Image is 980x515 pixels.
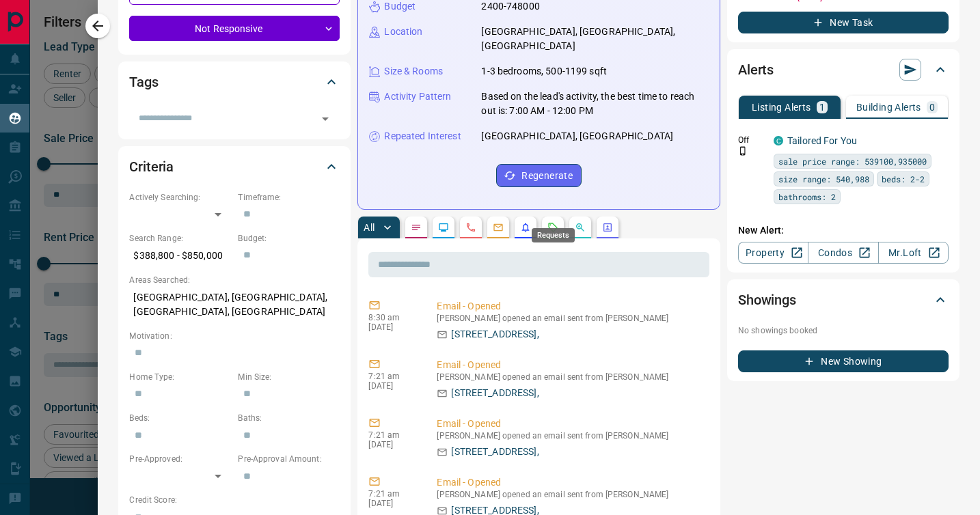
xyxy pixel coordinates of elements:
[129,286,340,323] p: [GEOGRAPHIC_DATA], [GEOGRAPHIC_DATA], [GEOGRAPHIC_DATA], [GEOGRAPHIC_DATA]
[856,102,921,112] p: Building Alerts
[129,330,340,342] p: Motivation:
[129,232,231,245] p: Search Range:
[520,222,531,233] svg: Listing Alerts
[481,25,709,53] p: [GEOGRAPHIC_DATA], [GEOGRAPHIC_DATA], [GEOGRAPHIC_DATA]
[532,228,575,242] div: Requests
[364,223,375,232] p: All
[368,440,416,449] p: [DATE]
[238,232,340,245] p: Budget:
[481,89,709,118] p: Based on the lead's activity, the best time to reach out is: 7:00 AM - 12:00 PM
[808,242,878,264] a: Condos
[437,372,704,382] p: [PERSON_NAME] opened an email sent from [PERSON_NAME]
[238,191,340,204] p: Timeframe:
[437,358,704,372] p: Email - Opened
[437,431,704,441] p: [PERSON_NAME] opened an email sent from [PERSON_NAME]
[465,222,476,233] svg: Calls
[738,53,949,86] div: Alerts
[316,109,335,128] button: Open
[238,371,340,383] p: Min Size:
[451,386,539,400] p: [STREET_ADDRESS],
[129,156,174,178] h2: Criteria
[437,490,704,499] p: [PERSON_NAME] opened an email sent from [PERSON_NAME]
[774,136,783,145] div: condos.ca
[129,274,340,286] p: Areas Searched:
[368,489,416,499] p: 7:21 am
[368,313,416,322] p: 8:30 am
[368,381,416,391] p: [DATE]
[238,412,340,424] p: Baths:
[819,102,825,112] p: 1
[787,135,857,146] a: Tailored For You
[129,412,231,424] p: Beds:
[778,154,927,168] span: sale price range: 539100,935000
[437,417,704,431] p: Email - Opened
[929,102,935,112] p: 0
[481,64,607,79] p: 1-3 bedrooms, 500-1199 sqft
[129,71,158,93] h2: Tags
[368,430,416,440] p: 7:21 am
[738,59,774,81] h2: Alerts
[738,134,765,146] p: Off
[384,129,461,143] p: Repeated Interest
[129,150,340,183] div: Criteria
[411,222,422,233] svg: Notes
[878,242,949,264] a: Mr.Loft
[384,25,422,39] p: Location
[738,12,949,33] button: New Task
[451,327,539,342] p: [STREET_ADDRESS],
[493,222,504,233] svg: Emails
[496,164,582,187] button: Regenerate
[738,242,808,264] a: Property
[437,314,704,323] p: [PERSON_NAME] opened an email sent from [PERSON_NAME]
[575,222,586,233] svg: Opportunities
[438,222,449,233] svg: Lead Browsing Activity
[384,64,443,79] p: Size & Rooms
[129,191,231,204] p: Actively Searching:
[437,475,704,490] p: Email - Opened
[368,322,416,332] p: [DATE]
[602,222,613,233] svg: Agent Actions
[481,129,673,143] p: [GEOGRAPHIC_DATA], [GEOGRAPHIC_DATA]
[384,89,451,104] p: Activity Pattern
[238,453,340,465] p: Pre-Approval Amount:
[451,445,539,459] p: [STREET_ADDRESS],
[368,499,416,508] p: [DATE]
[738,283,949,316] div: Showings
[752,102,811,112] p: Listing Alerts
[368,372,416,381] p: 7:21 am
[738,350,949,372] button: New Showing
[129,245,231,267] p: $388,800 - $850,000
[882,172,925,186] span: beds: 2-2
[437,299,704,314] p: Email - Opened
[738,146,748,156] svg: Push Notification Only
[129,16,340,41] div: Not Responsive
[738,324,949,337] p: No showings booked
[129,371,231,383] p: Home Type:
[129,494,340,506] p: Credit Score:
[129,66,340,98] div: Tags
[778,172,869,186] span: size range: 540,988
[129,453,231,465] p: Pre-Approved:
[738,289,796,311] h2: Showings
[778,190,836,204] span: bathrooms: 2
[738,223,949,238] p: New Alert:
